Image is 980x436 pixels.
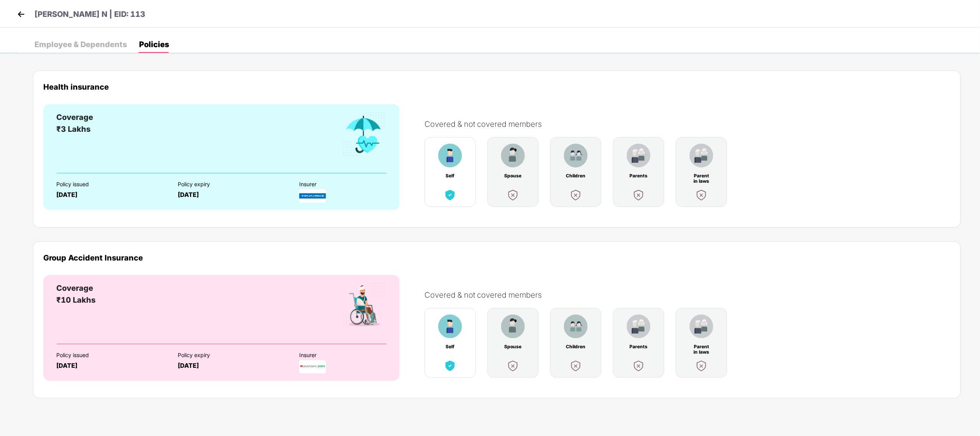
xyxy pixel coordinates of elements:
[34,8,145,20] p: [PERSON_NAME] N | EID: 113
[564,144,588,167] img: benefitCardImg
[564,315,588,338] img: benefitCardImg
[443,188,457,202] img: benefitCardImg
[178,362,286,369] div: [DATE]
[632,359,646,373] img: benefitCardImg
[341,282,387,328] img: benefitCardImg
[56,362,164,369] div: [DATE]
[299,352,407,358] div: Insurer
[692,173,711,179] div: Parent in laws
[56,352,164,358] div: Policy issued
[178,352,286,358] div: Policy expiry
[56,295,95,305] span: ₹10 Lakhs
[503,173,523,179] div: Spouse
[690,315,713,338] img: benefitCardImg
[692,344,711,349] div: Parent in laws
[695,188,708,202] img: benefitCardImg
[501,144,525,167] img: benefitCardImg
[506,188,520,202] img: benefitCardImg
[56,282,95,294] div: Coverage
[503,344,523,349] div: Spouse
[690,144,713,167] img: benefitCardImg
[506,359,520,373] img: benefitCardImg
[341,111,387,157] img: benefitCardImg
[566,173,586,179] div: Children
[438,144,462,167] img: benefitCardImg
[695,359,708,373] img: benefitCardImg
[299,181,407,187] div: Insurer
[56,191,164,198] div: [DATE]
[178,181,286,187] div: Policy expiry
[443,359,457,373] img: benefitCardImg
[299,360,326,374] img: InsurerLogo
[627,315,651,338] img: benefitCardImg
[566,344,586,349] div: Children
[438,315,462,338] img: benefitCardImg
[569,359,583,373] img: benefitCardImg
[43,82,951,91] div: Health insurance
[424,290,958,300] div: Covered & not covered members
[440,173,460,179] div: Self
[440,344,460,349] div: Self
[56,181,164,187] div: Policy issued
[34,41,127,48] div: Employee & Dependents
[15,8,27,20] img: back
[569,188,583,202] img: benefitCardImg
[629,173,649,179] div: Parents
[56,111,93,123] div: Coverage
[43,253,951,262] div: Group Accident Insurance
[178,191,286,198] div: [DATE]
[629,344,649,349] div: Parents
[299,189,326,203] img: InsurerLogo
[627,144,651,167] img: benefitCardImg
[139,41,169,48] div: Policies
[424,120,958,129] div: Covered & not covered members
[501,315,525,338] img: benefitCardImg
[56,125,90,134] span: ₹3 Lakhs
[632,188,646,202] img: benefitCardImg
